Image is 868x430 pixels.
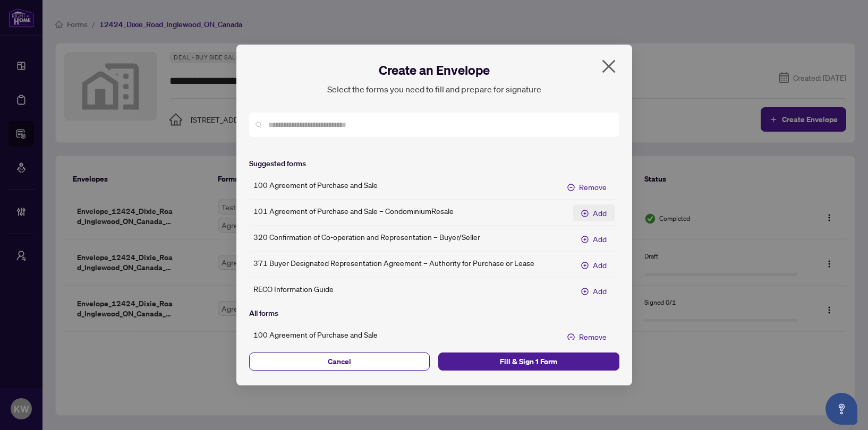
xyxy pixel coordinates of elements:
[593,207,607,219] span: Add
[593,259,607,271] span: Add
[438,352,619,371] button: Fill & Sign 1 Form
[253,329,378,340] h5: 100 Agreement of Purchase and Sale
[579,331,607,342] span: Remove
[253,231,480,243] h5: 320 Confirmation of Co-operation and Representation – Buyer/Seller
[327,83,541,96] div: Select the forms you need to fill and prepare for signature
[593,285,607,297] span: Add
[826,393,857,425] button: Open asap
[253,205,454,217] h5: 101 Agreement of Purchase and Sale – CondominiumResale
[573,204,615,221] button: Add 101 Agreement of Purchase and Sale – CondominiumResale
[258,353,422,370] span: Cancel
[600,58,617,75] span: close
[593,233,607,245] span: Add
[559,178,615,195] button: Remove 100 Agreement of Purchase and Sale
[579,181,607,193] span: Remove
[447,353,611,370] span: Fill & Sign 1 Form
[249,308,278,320] div: All forms
[573,230,615,247] button: Add 320 Confirmation of Co-operation and Representation – Buyer/Seller
[573,282,615,299] button: Add RECO Information Guide
[573,256,615,273] button: Add 371 Buyer Designated Representation Agreement – Authority for Purchase or Lease
[249,158,306,170] div: Suggested forms
[253,257,534,269] h5: 371 Buyer Designated Representation Agreement – Authority for Purchase or Lease
[559,328,615,345] button: Remove 100 Agreement of Purchase and Sale
[249,352,430,371] button: Cancel
[253,283,334,295] h5: RECO Information Guide
[253,179,378,191] h5: 100 Agreement of Purchase and Sale
[379,62,490,79] h2: Create an Envelope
